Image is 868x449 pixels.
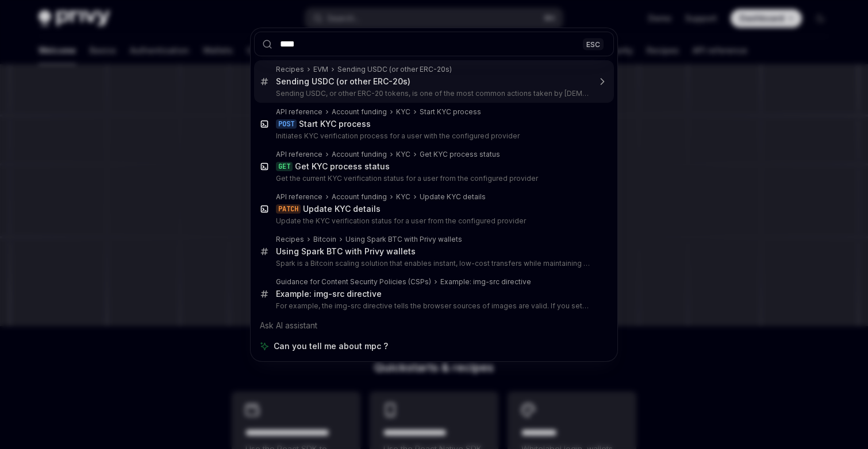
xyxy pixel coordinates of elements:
[337,65,452,74] div: Sending USDC (or other ERC-20s)
[299,119,371,129] div: Start KYC process
[276,235,304,244] div: Recipes
[276,65,304,74] div: Recipes
[396,107,410,117] div: KYC
[313,235,336,244] div: Bitcoin
[276,162,293,171] div: GET
[295,161,390,172] div: Get KYC process status
[420,107,481,117] div: Start KYC process
[276,192,322,202] div: API reference
[276,131,590,141] p: Initiates KYC verification process for a user with the configured provider
[440,277,531,287] div: Example: img-src directive
[332,150,387,159] div: Account funding
[583,38,604,50] div: ESC
[276,259,590,268] p: Spark is a Bitcoin scaling solution that enables instant, low-cost transfers while maintaining Bitco
[276,277,431,287] div: Guidance for Content Security Policies (CSPs)
[420,150,500,159] div: Get KYC process status
[276,174,590,183] p: Get the current KYC verification status for a user from the configured provider
[276,301,590,311] p: For example, the img-src directive tells the browser sources of images are valid. If you set this CS
[313,65,328,74] div: EVM
[276,107,322,117] div: API reference
[332,107,387,117] div: Account funding
[345,235,462,244] div: Using Spark BTC with Privy wallets
[276,204,301,214] div: PATCH
[420,192,486,202] div: Update KYC details
[276,246,416,257] div: Using Spark BTC with Privy wallets
[396,150,410,159] div: KYC
[396,192,410,202] div: KYC
[276,119,297,129] div: POST
[276,150,322,159] div: API reference
[276,216,590,226] p: Update the KYC verification status for a user from the configured provider
[276,89,590,98] p: Sending USDC, or other ERC-20 tokens, is one of the most common actions taken by [DEMOGRAPHIC_DAT...
[254,315,614,336] div: Ask AI assistant
[276,76,410,87] div: Sending USDC (or other ERC-20s)
[332,192,387,202] div: Account funding
[276,289,382,299] div: Example: img-src directive
[303,204,381,214] div: Update KYC details
[274,340,388,352] span: Can you tell me about mpc ?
